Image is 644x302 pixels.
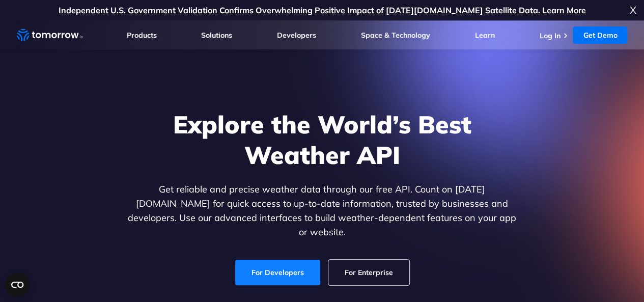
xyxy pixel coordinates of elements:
a: Space & Technology [361,31,430,40]
a: Learn [475,31,495,40]
a: Home link [17,28,83,43]
a: Get Demo [573,26,627,44]
a: For Enterprise [328,260,409,285]
a: Products [127,31,157,40]
a: Developers [277,31,316,40]
a: Log In [539,31,560,40]
a: Independent U.S. Government Validation Confirms Overwhelming Positive Impact of [DATE][DOMAIN_NAM... [59,5,586,15]
p: Get reliable and precise weather data through our free API. Count on [DATE][DOMAIN_NAME] for quic... [126,182,519,239]
h1: Explore the World’s Best Weather API [126,109,519,170]
a: For Developers [235,260,320,285]
button: Open CMP widget [5,272,30,297]
a: Solutions [201,31,232,40]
